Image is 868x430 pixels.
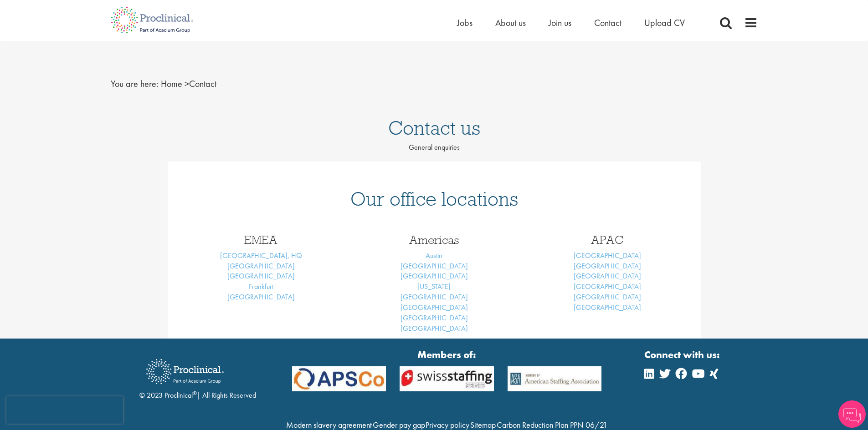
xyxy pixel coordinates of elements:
a: [GEOGRAPHIC_DATA] [574,271,641,281]
a: Frankfurt [249,282,273,291]
a: Gender pay gap [373,420,425,430]
a: [GEOGRAPHIC_DATA] [401,313,468,323]
a: Join us [549,17,571,29]
span: Contact [161,78,216,90]
img: APSCo [285,366,393,391]
h3: EMEA [181,234,341,246]
strong: Members of: [292,348,602,362]
iframe: reCAPTCHA [6,396,123,424]
a: [GEOGRAPHIC_DATA] [401,292,468,302]
span: You are here: [111,78,159,90]
a: [GEOGRAPHIC_DATA] [574,282,641,291]
a: [US_STATE] [417,282,451,291]
a: [GEOGRAPHIC_DATA] [574,303,641,312]
a: [GEOGRAPHIC_DATA], HQ [220,251,302,260]
h3: Americas [354,234,514,246]
a: [GEOGRAPHIC_DATA] [227,292,295,302]
span: > [185,78,189,90]
a: [GEOGRAPHIC_DATA] [227,271,295,281]
img: Proclinical Recruitment [139,353,231,390]
sup: ® [193,390,197,397]
img: APSCo [393,366,501,391]
img: Chatbot [838,400,866,428]
a: breadcrumb link to Home [161,78,182,90]
img: APSCo [501,366,609,391]
a: [GEOGRAPHIC_DATA] [574,261,641,271]
a: Jobs [457,17,473,29]
div: © 2023 Proclinical | All Rights Reserved [139,352,256,401]
a: Carbon Reduction Plan PPN 06/21 [497,420,607,430]
a: [GEOGRAPHIC_DATA] [574,251,641,260]
a: [GEOGRAPHIC_DATA] [401,271,468,281]
h3: APAC [528,234,687,246]
a: Upload CV [644,17,685,29]
a: [GEOGRAPHIC_DATA] [574,292,641,302]
a: [GEOGRAPHIC_DATA] [401,303,468,312]
a: Modern slavery agreement [286,420,372,430]
a: About us [495,17,526,29]
a: [GEOGRAPHIC_DATA] [227,261,295,271]
h1: Our office locations [181,189,687,209]
strong: Connect with us: [644,348,722,362]
a: [GEOGRAPHIC_DATA] [401,261,468,271]
a: Privacy policy [426,420,469,430]
a: Contact [594,17,621,29]
a: Austin [426,251,442,260]
a: [GEOGRAPHIC_DATA] [401,324,468,333]
a: Sitemap [470,420,496,430]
